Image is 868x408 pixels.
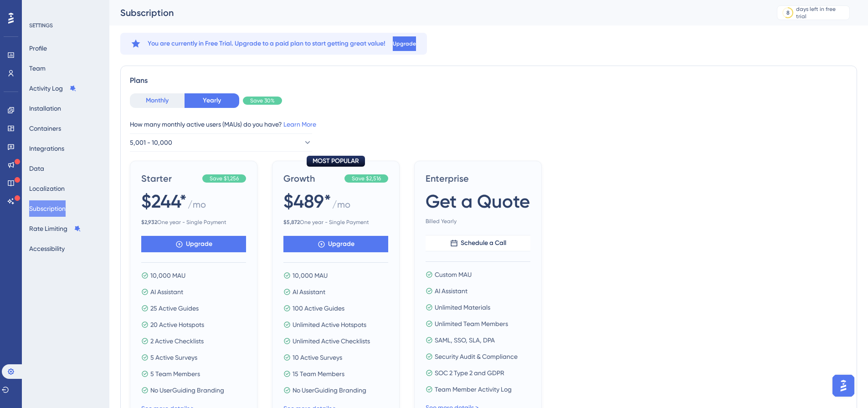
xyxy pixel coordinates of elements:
[29,220,81,237] button: Rate Limiting
[150,303,199,314] span: 25 Active Guides
[148,38,385,49] span: You are currently in Free Trial. Upgrade to a paid plan to start getting great value!
[141,189,187,214] span: $244*
[328,239,354,250] span: Upgrade
[307,156,365,167] div: MOST POPULAR
[786,9,790,16] div: 8
[435,286,467,296] span: AI Assistant
[435,367,504,378] span: SOC 2 Type 2 and GDPR
[29,22,103,29] div: SETTINGS
[29,120,61,137] button: Containers
[120,6,754,19] div: Subscription
[130,133,312,152] button: 5,001 - 10,000
[188,198,206,215] span: / mo
[185,93,239,108] button: Yearly
[150,368,200,379] span: 5 Team Members
[393,40,416,47] span: Upgrade
[29,240,65,257] button: Accessibility
[293,303,344,314] span: 100 Active Guides
[293,319,366,330] span: Unlimited Active Hotspots
[293,352,342,363] span: 10 Active Surveys
[141,236,246,252] button: Upgrade
[150,336,204,347] span: 2 Active Checklists
[796,5,847,20] div: days left in free trial
[435,318,508,329] span: Unlimited Team Members
[435,384,512,395] span: Team Member Activity Log
[283,172,341,185] span: Growth
[426,172,530,185] span: Enterprise
[29,160,44,177] button: Data
[283,219,300,225] b: $ 5,872
[150,319,204,330] span: 20 Active Hotspots
[293,286,325,297] span: AI Assistant
[29,100,61,117] button: Installation
[130,137,172,148] span: 5,001 - 10,000
[29,200,66,217] button: Subscription
[426,235,530,251] button: Schedule a Call
[141,219,157,225] b: $ 2,932
[150,270,185,281] span: 10,000 MAU
[186,239,212,250] span: Upgrade
[435,302,490,313] span: Unlimited Materials
[130,119,847,130] div: How many monthly active users (MAUs) do you have?
[293,385,366,396] span: No UserGuiding Branding
[150,286,183,297] span: AI Assistant
[426,218,530,225] span: Billed Yearly
[283,121,316,128] a: Learn More
[29,80,77,97] button: Activity Log
[393,36,416,51] button: Upgrade
[130,75,847,86] div: Plans
[293,368,344,379] span: 15 Team Members
[150,352,197,363] span: 5 Active Surveys
[461,238,506,249] span: Schedule a Call
[141,172,199,185] span: Starter
[29,40,47,56] button: Profile
[352,175,381,182] span: Save $2,516
[29,60,46,76] button: Team
[332,198,350,215] span: / mo
[435,269,472,280] span: Custom MAU
[293,336,370,347] span: Unlimited Active Checklists
[29,180,65,197] button: Localization
[283,219,388,226] span: One year - Single Payment
[29,140,64,157] button: Integrations
[141,219,246,226] span: One year - Single Payment
[283,189,331,214] span: $489*
[293,270,328,281] span: 10,000 MAU
[130,93,185,108] button: Monthly
[830,372,857,399] iframe: UserGuiding AI Assistant Launcher
[210,175,239,182] span: Save $1,256
[283,236,388,252] button: Upgrade
[435,351,518,362] span: Security Audit & Compliance
[250,97,275,104] span: Save 30%
[435,335,495,346] span: SAML, SSO, SLA, DPA
[150,385,224,396] span: No UserGuiding Branding
[426,189,530,214] span: Get a Quote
